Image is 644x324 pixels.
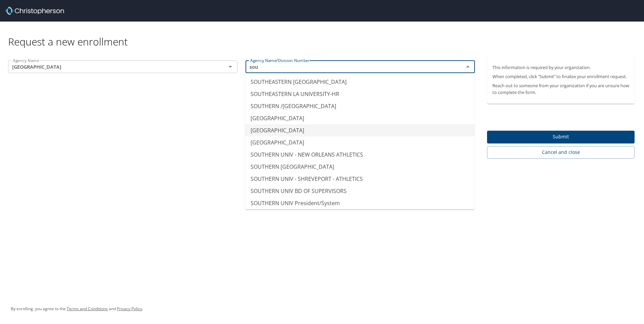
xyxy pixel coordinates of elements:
[487,131,635,144] button: Submit
[245,76,475,88] li: SOUTHEASTERN [GEOGRAPHIC_DATA]
[67,306,108,312] a: Terms and Conditions
[492,83,629,95] p: Reach out to someone from your organization if you are unsure how to complete the form.
[245,185,475,197] li: SOUTHERN UNIV BD OF SUPERVISORS
[245,197,475,209] li: SOUTHERN UNIV President/System
[245,136,475,149] li: [GEOGRAPHIC_DATA]
[245,112,475,124] li: [GEOGRAPHIC_DATA]
[117,306,142,312] a: Privacy Policy
[11,300,143,317] div: By enrolling, you agree to the and .
[245,149,475,161] li: SOUTHERN UNIV - NEW ORLEANS ATHLETICS
[245,100,475,112] li: SOUTHERN /[GEOGRAPHIC_DATA]
[245,161,475,173] li: SOUTHERN [GEOGRAPHIC_DATA]
[245,88,475,100] li: SOUTHEASTERN LA UNIVERSITY-HR
[492,64,629,71] p: This information is required by your organization.
[245,173,475,185] li: SOUTHERN UNIV - SHREVEPORT - ATHLETICS
[226,62,235,71] button: Open
[8,22,640,48] div: Request a new enrollment
[492,73,629,80] p: When completed, click “Submit” to finalize your enrollment request.
[492,148,629,157] span: Cancel and close
[245,124,475,136] li: [GEOGRAPHIC_DATA]
[487,146,635,159] button: Cancel and close
[5,7,64,15] img: cbt logo
[245,209,475,221] li: SOUTHERN UNIV- BATON ROUGE - ATHLETICS
[463,62,473,71] button: Close
[492,133,629,141] span: Submit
